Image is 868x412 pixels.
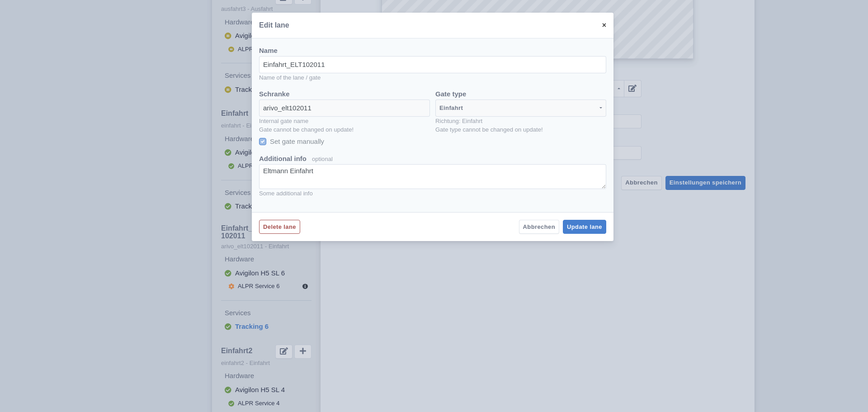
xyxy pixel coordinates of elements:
[567,223,602,230] span: Update lane
[602,21,606,29] span: ×
[435,89,466,99] label: Gate type
[259,20,289,31] h5: Edit lane
[312,156,333,162] small: optional
[270,137,324,145] span: Set gate manually
[259,220,300,234] button: Delete lane
[519,220,559,234] button: Abbrechen
[595,13,613,38] button: ×
[259,117,430,134] small: Internal gate name Gate cannot be changed on update!
[259,73,606,82] small: Name of the lane / gate
[435,117,606,134] small: Richtung: Einfahrt Gate type cannot be changed on update!
[563,220,606,234] button: Update lane
[259,89,290,99] label: Schranke
[259,154,307,164] label: Additional info
[259,46,278,56] label: Name
[259,189,606,198] small: Some additional info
